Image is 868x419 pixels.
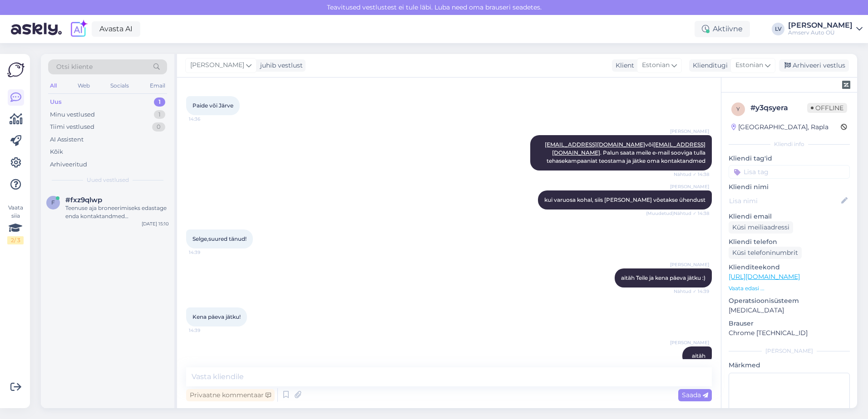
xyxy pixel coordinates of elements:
span: 14:39 [189,327,223,334]
div: Arhiveeritud [50,160,87,169]
span: [PERSON_NAME] [670,183,709,190]
span: Paide või Järve [192,102,233,109]
p: Kliendi telefon [729,237,850,247]
span: Selge,suured tänud! [192,235,247,242]
div: # y3qsyera [750,102,807,113]
div: 1 [154,97,165,107]
input: Lisa tag [729,165,850,179]
p: Klienditeekond [729,263,850,272]
span: Offline [807,103,847,113]
div: Kõik [50,147,63,156]
span: #fxz9qlwp [65,196,102,204]
span: y [736,106,740,112]
div: 1 [154,110,165,119]
div: Email [148,80,167,92]
div: Arhiveeri vestlus [779,59,849,72]
a: [EMAIL_ADDRESS][DOMAIN_NAME] [545,141,645,148]
p: Vaata edasi ... [729,284,850,292]
p: Chrome [TECHNICAL_ID] [729,328,850,338]
span: [PERSON_NAME] [670,261,709,268]
span: Nähtud ✓ 14:39 [674,288,709,295]
div: All [48,80,59,92]
div: Teenuse aja broneerimiseks edastage enda kontaktandmed (telefoninumber ja e-mail), sõiduki regist... [65,204,169,220]
div: Kliendi info [729,140,850,148]
p: Operatsioonisüsteem [729,296,850,306]
div: Küsi telefoninumbrit [729,247,802,259]
span: või . Palun saata meile e-mail sooviga tulla tehasekampaaniat teostama ja jätke oma kontaktandmed [545,141,707,164]
span: Otsi kliente [56,62,93,72]
div: Minu vestlused [50,110,95,119]
div: Küsi meiliaadressi [729,221,793,234]
img: Askly Logo [7,61,25,78]
div: 0 [152,122,165,132]
span: Estonian [642,60,670,70]
a: [URL][DOMAIN_NAME] [729,273,800,281]
div: AI Assistent [50,135,84,144]
span: (Muudetud) Nähtud ✓ 14:38 [646,210,709,217]
div: juhib vestlust [256,61,303,70]
div: Web [76,80,92,92]
span: 14:36 [189,116,223,122]
span: aitäh Teile ja kena päeva jätku :) [621,274,705,281]
div: Amserv Auto OÜ [788,29,853,36]
p: Brauser [729,319,850,328]
span: Nähtud ✓ 14:38 [674,171,709,178]
div: 2 / 3 [7,236,24,244]
div: [PERSON_NAME] [788,22,853,29]
p: Kliendi tag'id [729,154,850,163]
span: [PERSON_NAME] [190,60,244,70]
span: [PERSON_NAME] [670,128,709,135]
div: LV [772,23,784,35]
span: f [51,199,55,206]
div: Tiimi vestlused [50,122,94,132]
p: Märkmed [729,361,850,370]
p: Kliendi nimi [729,182,850,192]
span: Uued vestlused [87,176,129,184]
p: Kliendi email [729,212,850,221]
div: Privaatne kommentaar [186,389,275,401]
p: [MEDICAL_DATA] [729,306,850,315]
a: Avasta AI [92,21,140,37]
span: Kena päeva jätku! [192,313,241,320]
div: Vaata siia [7,204,24,244]
div: Klienditugi [689,61,728,70]
img: zendesk [842,81,850,89]
div: Klient [612,61,634,70]
div: Uus [50,97,62,107]
img: explore-ai [69,19,88,39]
span: kui varuosa kohal, siis [PERSON_NAME] võetakse ühendust [544,196,705,203]
div: Socials [108,80,131,92]
div: [DATE] 15:10 [142,220,169,227]
span: Saada [682,391,708,399]
input: Lisa nimi [729,196,839,206]
span: [PERSON_NAME] [670,339,709,346]
span: 14:39 [189,249,223,256]
div: [PERSON_NAME] [729,347,850,355]
div: Aktiivne [695,21,750,37]
span: Estonian [735,60,763,70]
span: aitäh [692,352,705,359]
a: [PERSON_NAME]Amserv Auto OÜ [788,22,863,36]
div: [GEOGRAPHIC_DATA], Rapla [731,122,829,132]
